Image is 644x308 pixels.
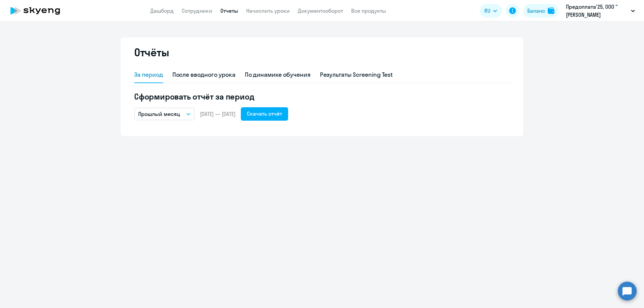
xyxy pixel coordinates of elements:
img: balance [548,7,554,14]
a: Сотрудники [182,7,212,14]
h2: Отчёты [134,46,169,59]
button: Прошлый месяц [134,108,195,120]
div: После вводного урока [172,70,235,79]
div: Баланс [527,7,545,15]
button: Балансbalance [523,4,558,17]
span: RU [484,7,490,15]
div: По динамике обучения [245,70,311,79]
button: Предоплата'25, ООО "[PERSON_NAME] РАМЕНСКОЕ" [562,3,638,19]
button: Скачать отчёт [241,107,288,121]
h5: Сформировать отчёт за период [134,91,510,102]
div: За период [134,70,163,79]
a: Отчеты [220,7,238,14]
a: Документооборот [298,7,343,14]
a: Дашборд [150,7,174,14]
span: [DATE] — [DATE] [200,110,235,118]
div: Результаты Screening Test [320,70,393,79]
button: RU [480,4,502,17]
a: Все продукты [351,7,386,14]
p: Предоплата'25, ООО "[PERSON_NAME] РАМЕНСКОЕ" [566,3,628,19]
p: Прошлый месяц [138,110,180,118]
a: Начислить уроки [246,7,290,14]
div: Скачать отчёт [247,110,282,118]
